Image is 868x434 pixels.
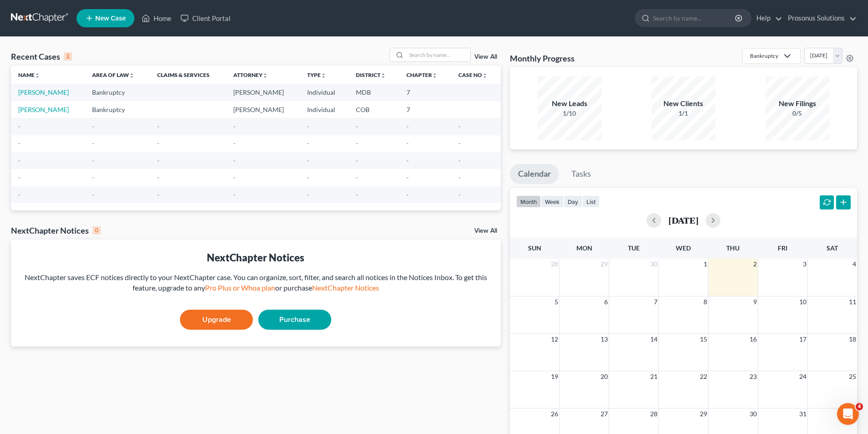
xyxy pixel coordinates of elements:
span: - [18,191,21,199]
span: 10 [798,296,807,307]
a: [PERSON_NAME] [18,106,69,113]
input: Search by name... [653,10,736,26]
span: Tue [628,244,640,252]
span: - [458,174,461,181]
td: MDB [349,84,399,101]
i: unfold_more [262,73,268,78]
a: [PERSON_NAME] [18,88,69,96]
span: 26 [550,408,559,419]
span: 14 [649,334,658,345]
span: 13 [600,334,609,345]
span: 11 [848,296,857,307]
span: - [307,123,309,130]
td: Individual [300,84,349,101]
span: 30 [649,259,658,270]
span: - [458,139,461,147]
span: 19 [550,371,559,382]
span: - [233,123,236,130]
td: Individual [300,101,349,118]
div: New Clients [652,98,715,109]
span: - [356,157,358,164]
span: - [92,157,94,164]
button: list [582,195,600,208]
span: Thu [726,244,740,252]
span: 4 [852,259,857,270]
a: Help [752,10,782,26]
span: - [307,157,309,164]
span: - [18,157,21,164]
span: 18 [848,334,857,345]
span: 5 [554,296,559,307]
span: - [157,157,159,164]
span: - [458,191,461,199]
i: unfold_more [129,73,134,78]
span: - [157,174,159,181]
a: Typeunfold_more [307,71,326,78]
h3: Monthly Progress [510,53,575,64]
span: 27 [600,408,609,419]
span: - [233,191,236,199]
a: Home [137,10,176,26]
span: Fri [778,244,787,252]
span: 17 [798,334,807,345]
a: Attorneyunfold_more [233,71,268,78]
button: week [541,195,564,208]
span: Wed [676,244,691,252]
span: 1 [703,259,708,270]
div: NextChapter saves ECF notices directly to your NextChapter case. You can organize, sort, filter, ... [18,272,493,293]
span: 8 [703,296,708,307]
span: 9 [752,296,758,307]
span: - [356,174,358,181]
span: 23 [749,371,758,382]
a: Case Nounfold_more [458,71,488,78]
span: - [406,139,409,147]
span: - [18,139,21,147]
span: - [406,191,409,199]
span: 30 [749,408,758,419]
h2: [DATE] [668,215,699,225]
i: unfold_more [432,73,437,78]
span: - [307,191,309,199]
span: - [356,123,358,130]
span: - [92,139,94,147]
a: Prosonus Solutions [783,10,857,26]
span: 3 [802,259,807,270]
span: 28 [550,259,559,270]
span: - [307,174,309,181]
span: 16 [749,334,758,345]
i: unfold_more [35,73,40,78]
span: - [307,139,309,147]
td: 7 [399,101,451,118]
span: 6 [603,296,609,307]
a: Area of Lawunfold_more [92,71,134,78]
span: 20 [600,371,609,382]
a: Pro Plus or Whoa plan [205,283,275,292]
a: View All [474,228,497,234]
div: Bankruptcy [750,52,778,60]
span: 21 [649,371,658,382]
span: New Case [95,15,126,22]
span: - [157,123,159,130]
span: - [18,123,21,130]
span: - [458,157,461,164]
td: [PERSON_NAME] [226,84,300,101]
span: - [18,174,21,181]
span: - [406,157,409,164]
span: - [458,123,461,130]
div: 1/10 [538,109,601,118]
a: NextChapter Notices [312,283,379,292]
span: - [92,123,94,130]
span: Mon [576,244,592,252]
span: 28 [649,408,658,419]
td: [PERSON_NAME] [226,101,300,118]
a: Nameunfold_more [18,71,40,78]
span: 29 [699,408,708,419]
span: - [356,139,358,147]
span: - [406,123,409,130]
span: 7 [653,296,658,307]
a: Purchase [258,310,331,330]
button: month [516,195,541,208]
th: Claims & Services [150,66,226,84]
div: New Filings [765,98,829,109]
button: day [564,195,582,208]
